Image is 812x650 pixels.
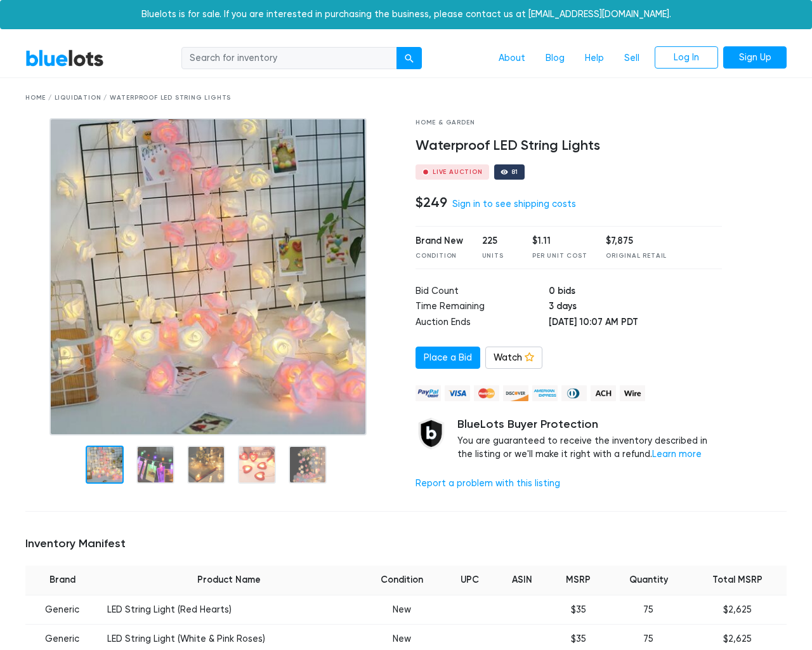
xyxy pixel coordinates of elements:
div: Original Retail [606,251,667,261]
h4: $249 [416,194,447,211]
td: 75 [608,595,689,625]
h5: Inventory Manifest [25,537,787,551]
img: 586679f4-4ce2-415a-b7a9-d7faafa8c105-1727426517.jpg [49,118,367,435]
img: diners_club-c48f30131b33b1bb0e5d0e2dbd43a8bea4cb12cb2961413e2f4250e06c020426.png [561,385,587,401]
img: mastercard-42073d1d8d11d6635de4c079ffdb20a4f30a903dc55d1612383a1b395dd17f39.png [474,385,499,401]
div: Condition [416,251,463,261]
a: Help [575,46,614,70]
img: american_express-ae2a9f97a040b4b41f6397f7637041a5861d5f99d0716c09922aba4e24c8547d.png [532,385,558,401]
div: 225 [482,234,514,248]
div: 81 [511,169,519,175]
div: $7,875 [606,234,667,248]
td: Time Remaining [416,300,549,315]
a: Report a problem with this listing [416,478,560,489]
td: [DATE] 10:07 AM PDT [549,315,721,331]
img: discover-82be18ecfda2d062aad2762c1ca80e2d36a4073d45c9e0ffae68cd515fbd3d32.png [503,385,528,401]
div: Brand New [416,234,463,248]
div: You are guaranteed to receive the inventory described in the listing or we'll make it right with ... [457,418,722,461]
th: ASIN [495,566,549,595]
a: Learn more [652,449,702,460]
td: LED String Light (Red Hearts) [100,595,358,625]
div: Per Unit Cost [532,251,587,261]
img: ach-b7992fed28a4f97f893c574229be66187b9afb3f1a8d16a4691d3d3140a8ab00.png [591,385,616,401]
h4: Waterproof LED String Lights [416,138,722,154]
th: Condition [358,566,445,595]
th: Total MSRP [689,566,787,595]
th: UPC [445,566,495,595]
th: Quantity [608,566,689,595]
img: buyer_protection_shield-3b65640a83011c7d3ede35a8e5a80bfdfaa6a97447f0071c1475b91a4b0b3d01.png [416,418,447,449]
a: Sign Up [723,46,787,69]
div: Units [482,251,514,261]
h5: BlueLots Buyer Protection [457,418,722,432]
td: Auction Ends [416,315,549,331]
td: $2,625 [689,595,787,625]
img: paypal_credit-80455e56f6e1299e8d57f40c0dcee7b8cd4ae79b9eccbfc37e2480457ba36de9.png [416,385,441,401]
div: Live Auction [433,169,483,175]
th: Product Name [100,566,358,595]
td: New [358,595,445,625]
th: MSRP [548,566,608,595]
input: Search for inventory [181,47,397,70]
img: visa-79caf175f036a155110d1892330093d4c38f53c55c9ec9e2c3a54a56571784bb.png [445,385,470,401]
td: Generic [25,595,100,625]
div: Home & Garden [416,118,722,128]
a: Place a Bid [416,347,480,369]
td: $35 [548,595,608,625]
a: Sign in to see shipping costs [452,199,576,209]
a: Watch [485,347,542,369]
a: Log In [655,46,718,69]
img: wire-908396882fe19aaaffefbd8e17b12f2f29708bd78693273c0e28e3a24408487f.png [620,385,645,401]
th: Brand [25,566,100,595]
a: Blog [535,46,575,70]
td: Bid Count [416,284,549,300]
td: 0 bids [549,284,721,300]
td: 3 days [549,300,721,315]
a: Sell [614,46,650,70]
a: About [488,46,535,70]
a: BlueLots [25,49,104,67]
div: $1.11 [532,234,587,248]
div: Home / Liquidation / Waterproof LED String Lights [25,93,787,103]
